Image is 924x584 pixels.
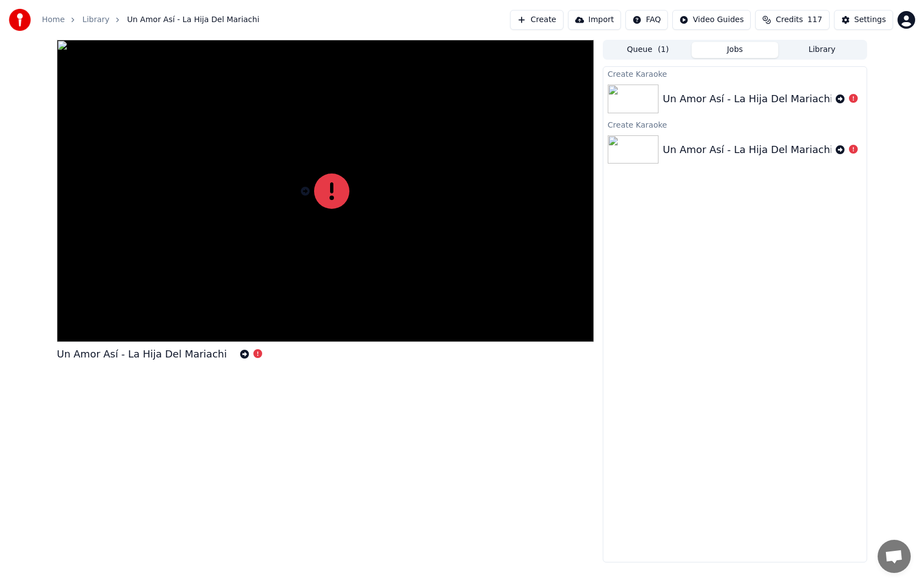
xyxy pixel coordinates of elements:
[658,44,669,55] span: ( 1 )
[42,14,259,25] nav: breadcrumb
[568,10,621,30] button: Import
[854,14,886,25] div: Settings
[625,10,668,30] button: FAQ
[9,9,31,31] img: youka
[778,42,865,58] button: Library
[42,14,65,25] a: Home
[663,91,833,107] div: Un Amor Así - La Hija Del Mariachi
[808,14,822,25] span: 117
[878,540,911,573] a: Open chat
[692,42,779,58] button: Jobs
[672,10,751,30] button: Video Guides
[663,142,833,157] div: Un Amor Así - La Hija Del Mariachi
[755,10,829,30] button: Credits117
[82,14,109,25] a: Library
[776,14,803,25] span: Credits
[510,10,564,30] button: Create
[604,42,692,58] button: Queue
[834,10,893,30] button: Settings
[127,14,259,25] span: Un Amor Así - La Hija Del Mariachi
[57,346,227,362] div: Un Amor Así - La Hija Del Mariachi
[603,118,867,131] div: Create Karaoke
[603,67,867,80] div: Create Karaoke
